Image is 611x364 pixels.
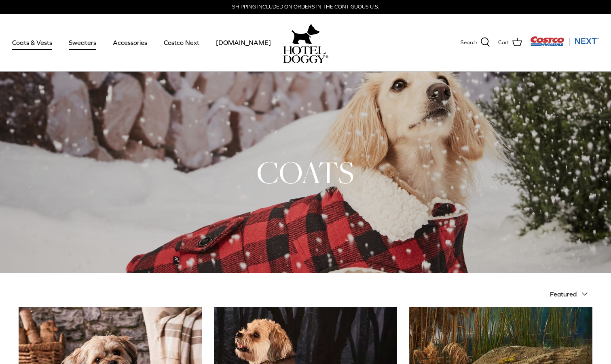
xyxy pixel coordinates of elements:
a: Coats & Vests [5,29,59,56]
a: hoteldoggy.com hoteldoggycom [283,22,328,63]
span: Featured [550,290,577,298]
img: Costco Next [530,36,599,46]
button: Featured [550,285,593,303]
span: Cart [498,38,509,47]
span: Search [461,38,477,47]
img: hoteldoggycom [283,46,328,63]
a: [DOMAIN_NAME] [209,29,278,56]
img: hoteldoggy.com [292,22,320,46]
a: Cart [498,37,522,48]
a: Accessories [106,29,154,56]
h1: COATS [19,152,593,192]
a: Search [461,37,490,48]
a: Sweaters [61,29,104,56]
a: Costco Next [156,29,207,56]
a: Visit Costco Next [530,41,599,47]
